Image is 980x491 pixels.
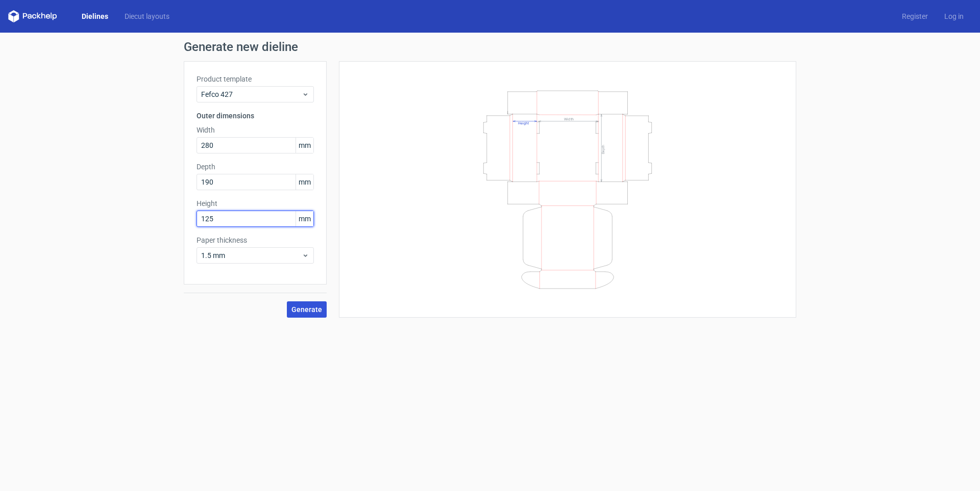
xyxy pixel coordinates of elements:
a: Log in [936,11,972,21]
a: Register [894,11,936,21]
span: mm [296,211,313,226]
label: Height [197,198,314,209]
text: Width [564,116,574,121]
a: Diecut layouts [116,11,178,21]
text: Depth [601,144,605,153]
span: mm [296,174,313,190]
label: Width [197,125,314,135]
label: Paper thickness [197,235,314,245]
text: Height [518,121,529,125]
h1: Generate new dieline [184,41,796,53]
span: Fefco 427 [201,89,302,99]
span: 1.5 mm [201,250,302,261]
a: Dielines [73,11,116,21]
button: Generate [287,301,327,318]
span: Generate [291,306,322,313]
label: Depth [197,162,314,172]
label: Product template [197,74,314,84]
h3: Outer dimensions [197,111,314,121]
span: mm [296,138,313,153]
